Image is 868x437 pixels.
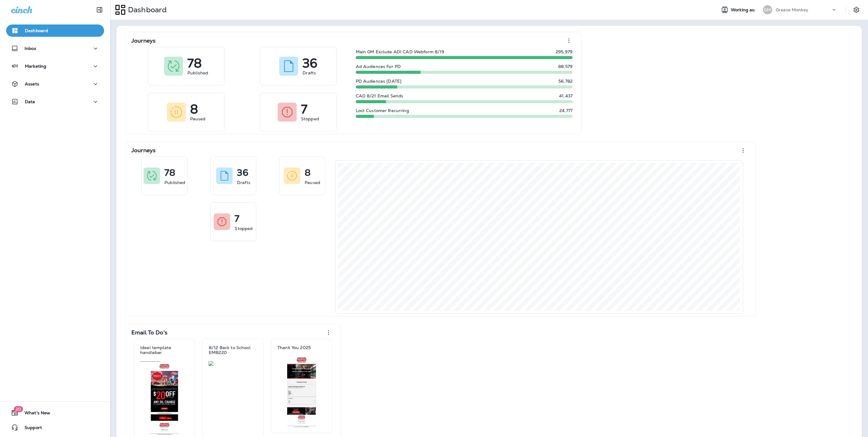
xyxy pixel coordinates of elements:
p: Journeys [131,38,156,44]
p: Ad Audiences For PD [356,64,401,69]
p: 36 [302,60,317,66]
button: Data [6,96,104,108]
p: Dashboard [25,28,48,33]
img: 07208182-a2a4-4166-a7fa-c3a419db5124.jpg [209,361,257,366]
p: Main GM Exclude ADI CAD Webform 8/19 [356,49,445,54]
p: PD Audiences [DATE] [356,79,402,84]
p: Stopped [301,116,319,122]
p: Ideal template handlebar [140,345,189,355]
p: 56,782 [558,79,573,84]
p: Published [187,70,208,76]
p: CAD 8/21 Email Sends [356,93,404,98]
p: 8 [190,106,198,112]
p: 78 [164,170,175,176]
p: Inbox [24,46,36,51]
p: 295,979 [556,49,573,54]
span: What's New [18,410,50,418]
p: 41,437 [559,93,573,98]
p: Paused [305,179,320,186]
button: Support [6,421,104,434]
p: 8 [305,170,310,176]
p: 36 [237,170,248,176]
p: 7 [301,106,307,112]
button: Marketing [6,60,104,72]
p: 88,579 [558,64,573,69]
p: Lost Customer Recurring [356,108,409,113]
p: Data [25,99,35,104]
p: Published [164,179,185,186]
p: Thank You 2025 [277,345,311,350]
p: Drafts [237,179,250,186]
p: Assets [25,81,39,86]
p: Drafts [302,70,316,76]
button: Inbox [6,42,104,55]
p: Paused [190,116,206,122]
button: Settings [851,4,862,15]
p: 7 [235,216,239,222]
div: GM [763,5,772,14]
button: Collapse Sidebar [91,4,108,16]
img: b291d73d-f983-40b9-b783-9c7d885d6265.jpg [277,356,326,428]
p: Stopped [235,225,253,232]
p: Email To Do's [131,330,167,336]
p: Dashboard [126,5,167,14]
span: Support [18,425,42,432]
p: Journeys [131,147,156,153]
button: 20What's New [6,407,104,419]
p: 24,777 [559,108,573,113]
button: Dashboard [6,24,104,37]
img: 962cf8b2-3a95-4ded-96a6-1457172ecc5f.jpg [140,361,189,435]
p: 8/12 Back to School EMB220 [209,345,257,355]
p: Marketing [25,64,46,69]
p: 78 [187,60,202,66]
span: Working as: [731,7,757,13]
button: Assets [6,78,104,90]
p: Grease Monkey [776,7,808,12]
span: 20 [14,406,23,412]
